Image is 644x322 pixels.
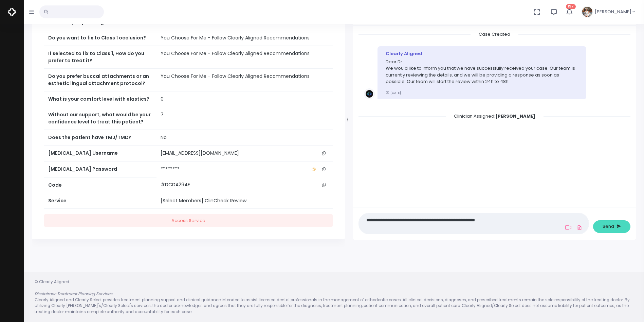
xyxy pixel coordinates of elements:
td: You Choose For Me - Follow Clearly Aligned Recommendations [157,69,333,91]
th: [MEDICAL_DATA] Password [44,162,157,177]
button: Send [593,220,630,233]
th: If selected to fix to Class 1, How do you prefer to treat it? [44,46,157,69]
span: Send [603,223,614,230]
a: Add Loom Video [564,225,573,230]
td: [EMAIL_ADDRESS][DOMAIN_NAME] [157,146,333,161]
a: Access Service [44,214,333,227]
th: Without our support, what would be your confidence level to treat this patient? [44,107,157,130]
td: You Choose For Me - Follow Clearly Aligned Recommendations [157,46,333,69]
p: Dear Dr. We would like to inform you that we have successfully received your case. Our team is cu... [386,58,578,85]
small: [DATE] [386,90,401,95]
td: #DCDA294F [157,177,333,193]
td: No [157,130,333,146]
div: [Select Members] ClinCheck Review [161,197,329,204]
span: Case Created [471,29,518,39]
th: [MEDICAL_DATA] Username [44,146,157,162]
div: Clearly Aligned [386,50,578,57]
th: Does the patient have TMJ/TMD? [44,130,157,146]
b: [PERSON_NAME] [495,113,535,119]
span: [PERSON_NAME] [595,9,631,15]
th: Do you prefer buccal attachments or an esthetic lingual attachment protocol? [44,69,157,91]
div: scrollable content [358,31,630,200]
th: Do you want to fix to Class 1 occlusion? [44,30,157,46]
span: 197 [566,4,576,9]
img: Header Avatar [581,6,593,18]
em: Disclaimer: Treatment Planning Services [35,291,112,296]
td: You Choose For Me - Follow Clearly Aligned Recommendations [157,30,333,46]
img: Logo Horizontal [8,5,16,19]
div: © Clearly Aligned Clearly Aligned and Clearly Select provides treatment planning support and clin... [28,279,640,315]
th: Code [44,177,157,193]
th: What is your comfort level with elastics? [44,91,157,107]
td: 7 [157,107,333,130]
td: 0 [157,91,333,107]
th: Service [44,193,157,209]
a: Add Files [575,221,584,234]
span: Clinician Assigned: [446,111,544,121]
